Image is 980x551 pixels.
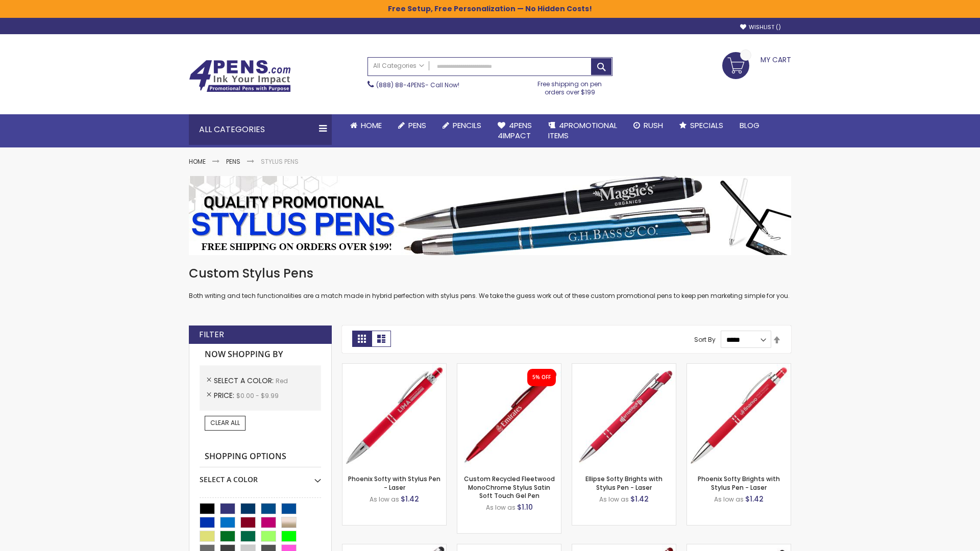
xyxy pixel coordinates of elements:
[408,120,426,131] span: Pens
[486,503,516,512] span: As low as
[189,114,332,145] div: All Categories
[200,344,321,365] strong: Now Shopping by
[687,363,791,372] a: Phoenix Softy Brights with Stylus Pen - Laser-Red
[690,120,723,131] span: Specials
[453,120,481,131] span: Pencils
[189,60,291,92] img: 4Pens Custom Pens and Promotional Products
[572,364,676,467] img: Ellipse Softy Brights with Stylus Pen - Laser-Red
[489,114,540,147] a: 4Pens4impact
[540,114,625,147] a: 4PROMOTIONALITEMS
[517,502,533,512] span: $1.10
[200,467,321,485] div: Select A Color
[210,418,240,427] span: Clear All
[585,474,663,491] a: Ellipse Softy Brights with Stylus Pen - Laser
[205,416,246,430] a: Clear All
[457,364,561,467] img: Custom Recycled Fleetwood MonoChrome Stylus Satin Soft Touch Gel Pen-Red
[214,390,236,400] span: Price
[373,62,424,70] span: All Categories
[199,329,224,340] strong: Filter
[740,120,759,131] span: Blog
[740,23,781,31] a: Wishlist
[572,363,676,372] a: Ellipse Softy Brights with Stylus Pen - Laser-Red
[599,495,629,504] span: As low as
[368,58,429,74] a: All Categories
[401,494,419,504] span: $1.42
[361,120,382,131] span: Home
[342,114,390,137] a: Home
[352,331,372,347] strong: Grid
[226,157,240,166] a: Pens
[434,114,489,137] a: Pencils
[189,265,791,282] h1: Custom Stylus Pens
[644,120,663,131] span: Rush
[694,335,716,344] label: Sort By
[527,76,613,96] div: Free shipping on pen orders over $199
[671,114,731,137] a: Specials
[714,495,744,504] span: As low as
[687,364,791,467] img: Phoenix Softy Brights with Stylus Pen - Laser-Red
[745,494,764,504] span: $1.42
[342,364,446,467] img: Phoenix Softy with Stylus Pen - Laser-Red
[370,495,399,504] span: As low as
[236,391,279,400] span: $0.00 - $9.99
[276,377,288,385] span: Red
[342,363,446,372] a: Phoenix Softy with Stylus Pen - Laser-Red
[189,176,791,255] img: Stylus Pens
[625,114,671,137] a: Rush
[376,81,459,89] span: - Call Now!
[630,494,649,504] span: $1.42
[261,157,299,166] strong: Stylus Pens
[200,446,321,468] strong: Shopping Options
[214,375,276,386] span: Select A Color
[189,265,791,300] div: Both writing and tech functionalities are a match made in hybrid perfection with stylus pens. We ...
[376,81,425,89] a: (888) 88-4PENS
[548,120,617,141] span: 4PROMOTIONAL ITEMS
[457,363,561,372] a: Custom Recycled Fleetwood MonoChrome Stylus Satin Soft Touch Gel Pen-Red
[498,120,532,141] span: 4Pens 4impact
[731,114,768,137] a: Blog
[698,474,780,491] a: Phoenix Softy Brights with Stylus Pen - Laser
[464,474,555,499] a: Custom Recycled Fleetwood MonoChrome Stylus Satin Soft Touch Gel Pen
[189,157,206,166] a: Home
[348,474,440,491] a: Phoenix Softy with Stylus Pen - Laser
[532,374,551,381] div: 5% OFF
[390,114,434,137] a: Pens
